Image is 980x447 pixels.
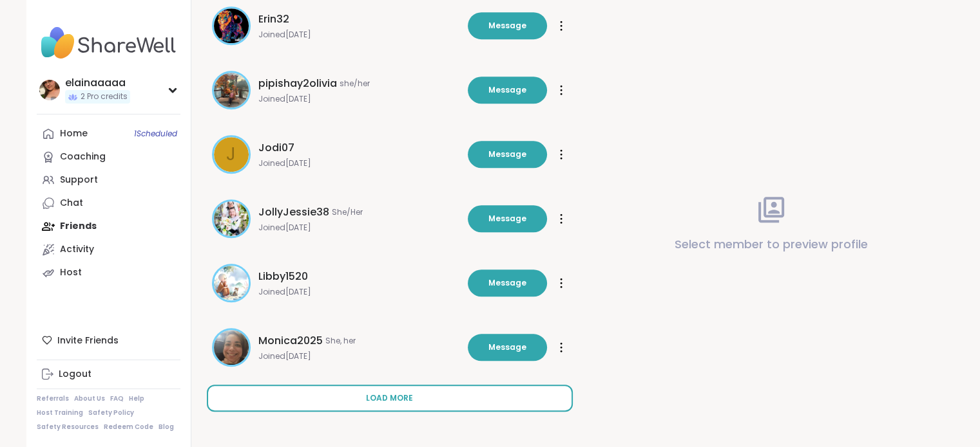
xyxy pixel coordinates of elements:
[65,76,130,90] div: elainaaaaa
[258,269,308,284] span: Libby1520
[104,423,153,432] a: Redeem Code
[258,140,294,156] span: Jodi07
[37,423,99,432] a: Safety Resources
[37,122,180,145] a: Home1Scheduled
[468,334,547,361] button: Message
[214,330,249,365] img: Monica2025
[37,261,180,284] a: Host
[258,333,323,349] span: Monica2025
[258,158,460,169] span: Joined [DATE]
[207,385,573,412] button: Load more
[60,174,98,187] div: Support
[88,408,134,417] a: Safety Policy
[488,342,526,353] span: Message
[488,213,526,224] span: Message
[325,336,356,346] span: She, her
[468,269,547,296] button: Message
[332,207,363,217] span: She/Her
[37,238,180,261] a: Activity
[37,329,180,352] div: Invite Friends
[214,8,249,43] img: Erin32
[37,21,180,66] img: ShareWell Nav Logo
[37,192,180,215] a: Chat
[37,363,180,386] a: Logout
[37,169,180,192] a: Support
[214,201,249,236] img: JollyJessie38
[81,91,128,102] span: 2 Pro credits
[488,149,526,160] span: Message
[214,266,249,300] img: Libby1520
[468,77,547,104] button: Message
[129,394,144,403] a: Help
[258,30,460,40] span: Joined [DATE]
[39,80,60,100] img: elainaaaaa
[488,277,526,289] span: Message
[366,392,413,404] span: Load more
[258,287,460,297] span: Joined [DATE]
[258,94,460,104] span: Joined [DATE]
[488,20,526,32] span: Message
[37,145,180,169] a: Coaching
[258,351,460,361] span: Joined [DATE]
[258,223,460,233] span: Joined [DATE]
[37,394,69,403] a: Referrals
[340,78,370,89] span: she/her
[258,12,289,27] span: Erin32
[74,394,105,403] a: About Us
[675,235,868,253] p: Select member to preview profile
[159,423,174,432] a: Blog
[214,73,249,107] img: pipishay2olivia
[60,127,88,140] div: Home
[226,141,236,168] span: J
[60,266,82,279] div: Host
[468,205,547,232] button: Message
[258,76,337,91] span: pipishay2olivia
[134,129,177,139] span: 1 Scheduled
[110,394,124,403] a: FAQ
[37,408,83,417] a: Host Training
[59,368,91,381] div: Logout
[60,151,106,163] div: Coaching
[60,243,94,256] div: Activity
[60,197,83,210] div: Chat
[468,12,547,39] button: Message
[488,84,526,96] span: Message
[258,205,329,220] span: JollyJessie38
[468,141,547,168] button: Message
